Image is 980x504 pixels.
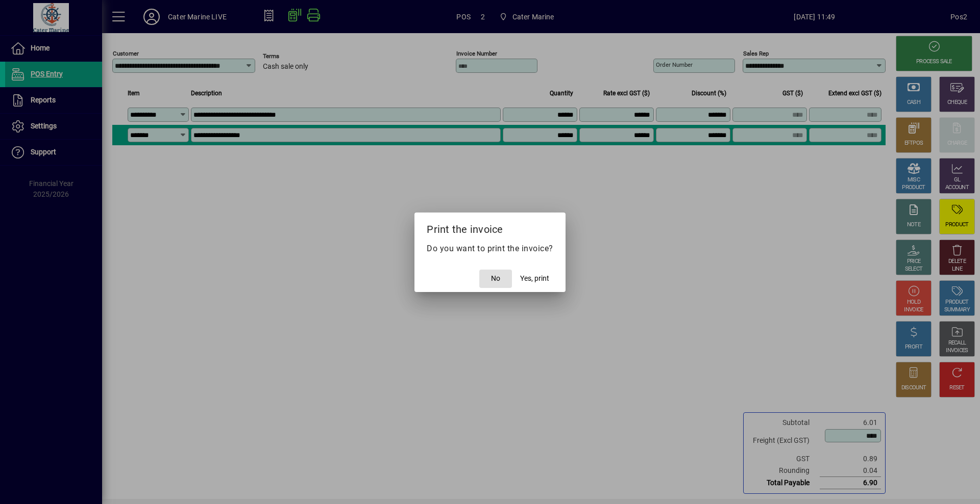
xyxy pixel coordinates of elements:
h2: Print the invoice [414,213,566,242]
p: Do you want to print the invoice? [427,243,553,255]
button: Yes, print [516,270,553,288]
button: No [479,270,512,288]
span: Yes, print [520,273,549,284]
span: No [491,273,500,284]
